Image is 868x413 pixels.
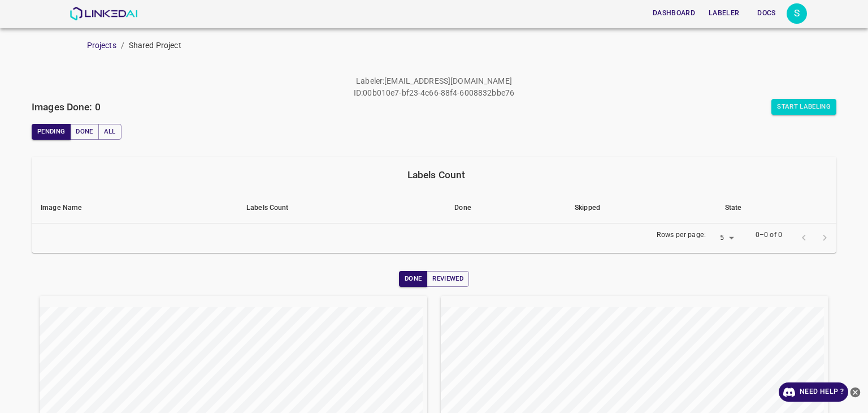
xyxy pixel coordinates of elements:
[87,40,868,51] nav: breadcrumb
[98,124,121,140] button: All
[716,193,836,223] th: State
[356,75,384,87] p: Labeler :
[704,4,744,23] button: Labeler
[702,2,746,25] a: Labeler
[121,40,124,51] li: /
[746,2,787,25] a: Docs
[363,87,514,99] p: 00b010e7-bf23-4c66-88f4-6008832bbe76
[384,75,512,87] p: [EMAIL_ADDRESS][DOMAIN_NAME]
[848,382,862,402] button: close-help
[566,193,716,223] th: Skipped
[399,271,427,287] button: Done
[646,2,702,25] a: Dashboard
[771,99,836,115] button: Start Labeling
[710,231,737,246] div: 5
[787,3,807,24] div: S
[354,87,363,99] p: ID :
[87,41,116,50] a: Projects
[648,4,700,23] button: Dashboard
[748,4,784,23] button: Docs
[657,230,706,240] p: Rows per page:
[427,271,469,287] button: Reviewed
[756,230,782,240] p: 0–0 of 0
[70,124,98,140] button: Done
[32,193,237,223] th: Image Name
[237,193,445,223] th: Labels Count
[445,193,566,223] th: Done
[32,124,71,140] button: Pending
[41,167,832,183] div: Labels Count
[779,382,848,402] a: Need Help ?
[70,7,138,20] img: LinkedAI
[129,40,181,51] p: Shared Project
[32,99,101,115] h6: Images Done: 0
[787,3,807,24] button: Open settings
